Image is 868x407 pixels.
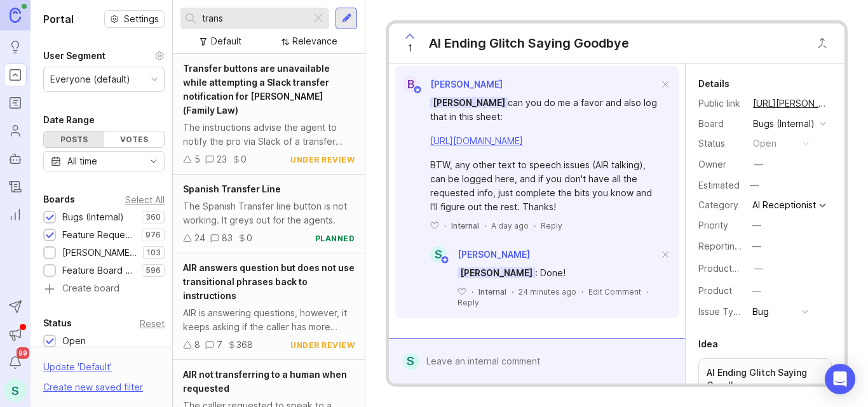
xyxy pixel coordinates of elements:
[43,380,143,394] div: Create new saved filter
[62,334,86,348] div: Open
[698,157,743,171] div: Owner
[698,181,740,190] div: Estimated
[4,91,27,114] a: Roadmaps
[752,201,816,210] div: AI Receptionist
[104,10,165,28] button: Settings
[67,154,97,168] div: All time
[698,137,743,150] div: Status
[471,286,473,297] div: ·
[62,264,135,277] div: Feature Board Sandbox [DATE]
[183,199,355,227] div: The Spanish Transfer line button is not working. It greys out for the agents.
[754,262,763,276] div: —
[458,267,535,278] span: [PERSON_NAME]
[183,121,355,149] div: The instructions advise the agent to notify the pro via Slack of a transfer attempt and then tran...
[4,379,27,402] div: S
[194,152,200,166] div: 5
[429,34,629,52] div: AI Ending Glitch Saying Goodbye
[140,320,165,327] div: Reset
[124,13,159,25] span: Settings
[4,147,27,170] a: Autopilot
[43,284,165,295] a: Create board
[125,196,165,203] div: Select All
[43,316,72,331] div: Status
[825,364,855,394] div: Open Intercom Messenger
[534,220,536,231] div: ·
[752,305,769,319] div: Bug
[4,63,27,86] a: Portal
[430,79,503,90] span: [PERSON_NAME]
[43,48,105,63] div: User Segment
[698,263,766,274] label: ProductboardID
[173,175,365,253] a: Spanish Transfer LineThe Spanish Transfer line button is not working. It greys out for the agents...
[478,286,506,297] div: Internal
[4,295,27,318] button: Send to Autopilot
[104,131,165,147] div: Votes
[541,220,562,231] div: Reply
[698,220,728,230] label: Priority
[458,266,658,280] div: : Done!
[646,286,648,297] div: ·
[698,241,766,251] label: Reporting Team
[290,340,355,350] div: under review
[43,112,95,128] div: Date Range
[183,262,355,301] span: AIR answers question but does not use transitional phrases back to instructions
[202,11,306,25] input: Search...
[222,231,233,245] div: 83
[144,156,164,166] svg: toggle icon
[698,97,743,110] div: Public link
[183,63,330,116] span: Transfer buttons are unavailable while attempting a Slack transfer notification for [PERSON_NAME]...
[292,34,337,48] div: Relevance
[413,85,423,95] img: member badge
[458,249,530,260] span: [PERSON_NAME]
[50,72,130,86] div: Everyone (default)
[430,246,447,263] div: S
[698,337,718,352] div: Idea
[4,175,27,198] a: Changelog
[62,246,137,260] div: [PERSON_NAME] (Public)
[698,117,743,131] div: Board
[173,253,365,360] a: AIR answers question but does not use transitional phrases back to instructionsAIR is answering q...
[43,192,75,207] div: Boards
[749,95,832,112] a: [URL][PERSON_NAME]
[810,30,835,56] button: Close button
[4,36,27,58] a: Ideas
[315,233,355,244] div: planned
[17,347,29,359] span: 99
[408,41,412,55] span: 1
[698,76,729,91] div: Details
[746,177,763,194] div: —
[444,220,446,231] div: ·
[403,76,419,93] div: B
[183,306,355,334] div: AIR is answering questions, however, it keeps asking if the caller has more questions instead of ...
[4,119,27,142] a: Users
[211,34,241,48] div: Default
[753,117,815,131] div: Bugs (Internal)
[698,285,732,296] label: Product
[43,11,74,27] h1: Portal
[44,131,104,147] div: Posts
[512,286,513,297] div: ·
[698,306,745,317] label: Issue Type
[4,203,27,226] a: Reporting
[430,96,658,124] div: can you do me a favor and also log that in this sheet:
[403,353,419,370] div: S
[707,366,824,392] p: AI Ending Glitch Saying Goodbye
[519,286,576,297] span: 24 minutes ago
[217,338,222,352] div: 7
[430,97,508,108] span: [PERSON_NAME]
[236,338,253,352] div: 368
[62,228,135,242] div: Feature Requests (Internal)
[217,152,227,166] div: 23
[146,265,161,276] p: 596
[752,284,761,298] div: —
[290,154,355,165] div: under review
[183,369,347,394] span: AIR not transferring to a human when requested
[183,183,281,194] span: Spanish Transfer Line
[430,158,658,214] div: BTW, any other text to speech issues (AIR talking), can be logged here, and if you don't have all...
[440,255,450,265] img: member badge
[484,220,486,231] div: ·
[194,231,205,245] div: 24
[395,76,503,93] a: B[PERSON_NAME]
[750,260,767,277] button: ProductboardID
[241,152,247,166] div: 0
